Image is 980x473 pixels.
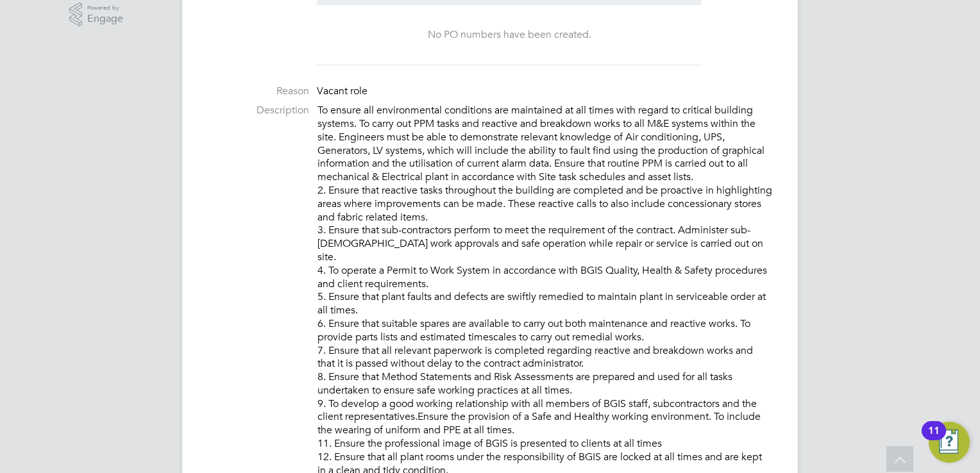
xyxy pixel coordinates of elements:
span: Vacant role [317,85,367,97]
button: Open Resource Center, 11 new notifications [929,422,970,463]
label: Description [208,104,309,117]
div: 11 [928,431,940,447]
div: No PO numbers have been created. [330,28,689,42]
label: Reason [208,85,309,98]
a: Powered byEngage [69,3,124,27]
span: Engage [87,13,123,24]
span: Powered by [87,3,123,13]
